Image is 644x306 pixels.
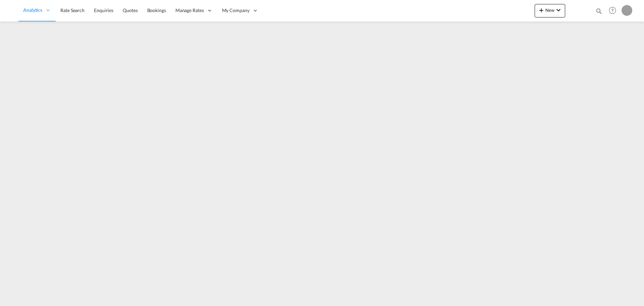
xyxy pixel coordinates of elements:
[595,7,603,17] div: icon-magnify
[147,7,166,13] span: Bookings
[607,5,618,16] span: Help
[537,6,545,14] md-icon: icon-plus 400-fg
[123,7,138,13] span: Quotes
[94,7,113,13] span: Enquiries
[60,7,85,13] span: Rate Search
[607,5,622,17] div: Help
[554,6,562,14] md-icon: icon-chevron-down
[175,7,204,14] span: Manage Rates
[537,7,562,13] span: New
[23,7,42,13] span: Analytics
[535,4,565,17] button: icon-plus 400-fgNewicon-chevron-down
[222,7,250,14] span: My Company
[595,7,603,15] md-icon: icon-magnify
